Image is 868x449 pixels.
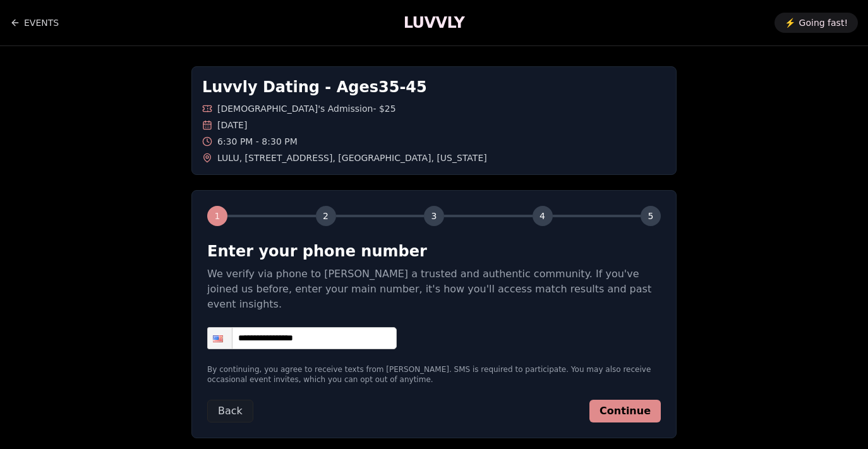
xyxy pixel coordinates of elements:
div: 2 [316,206,336,226]
button: Back [207,400,253,422]
div: 4 [533,206,553,226]
span: Going fast! [799,16,848,29]
p: By continuing, you agree to receive texts from [PERSON_NAME]. SMS is required to participate. You... [207,364,661,385]
span: [DATE] [217,119,247,131]
a: LUVVLY [404,13,464,33]
span: LULU , [STREET_ADDRESS] , [GEOGRAPHIC_DATA] , [US_STATE] [217,152,487,164]
h1: Luvvly Dating - Ages 35 - 45 [202,77,666,97]
span: ⚡️ [785,16,795,29]
div: United States: + 1 [208,328,232,349]
span: [DEMOGRAPHIC_DATA]'s Admission - $25 [217,102,396,115]
div: 5 [641,206,661,226]
div: 3 [424,206,444,226]
p: We verify via phone to [PERSON_NAME] a trusted and authentic community. If you've joined us befor... [207,266,661,312]
button: Continue [589,400,661,422]
a: Back to events [10,10,59,35]
span: 6:30 PM - 8:30 PM [217,135,298,148]
h2: Enter your phone number [207,241,661,261]
div: 1 [207,206,227,226]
